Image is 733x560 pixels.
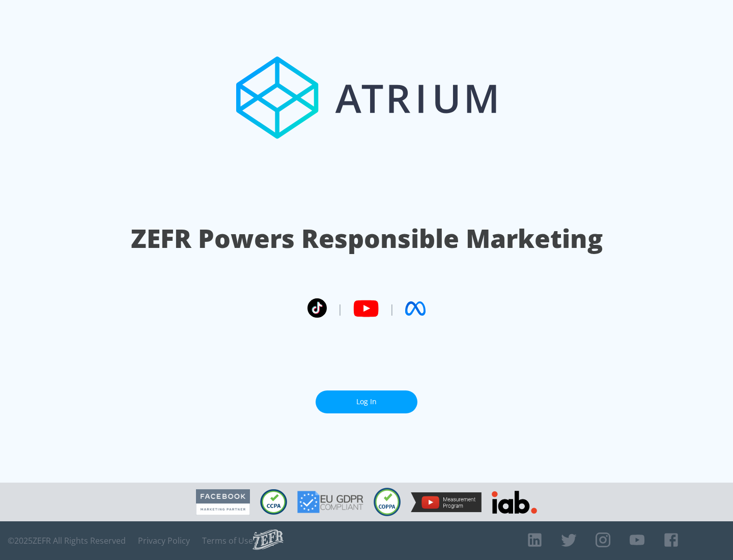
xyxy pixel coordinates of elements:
span: | [389,301,395,316]
a: Log In [316,390,417,413]
a: Terms of Use [202,536,253,546]
img: CCPA Compliant [260,489,287,515]
img: COPPA Compliant [374,488,401,516]
span: | [337,301,343,316]
span: © 2025 ZEFR All Rights Reserved [8,536,126,546]
a: Privacy Policy [138,536,190,546]
h1: ZEFR Powers Responsible Marketing [131,221,603,256]
img: IAB [492,491,537,514]
img: YouTube Measurement Program [411,492,482,512]
img: Facebook Marketing Partner [196,489,250,515]
img: GDPR Compliant [297,491,363,513]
